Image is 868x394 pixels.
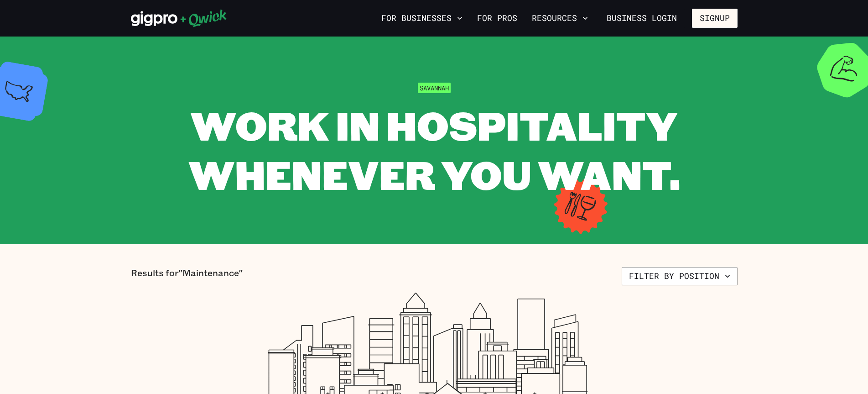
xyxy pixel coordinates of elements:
[528,11,592,26] button: Resources
[622,267,738,285] button: Filter by position
[131,267,243,285] p: Results for "Maintenance"
[378,11,466,26] button: For Businesses
[473,11,521,26] a: For Pros
[692,9,738,28] button: Signup
[188,99,680,200] span: WORK IN HOSPITALITY WHENEVER YOU WANT.
[599,9,685,28] a: Business Login
[418,83,451,93] span: Savannah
